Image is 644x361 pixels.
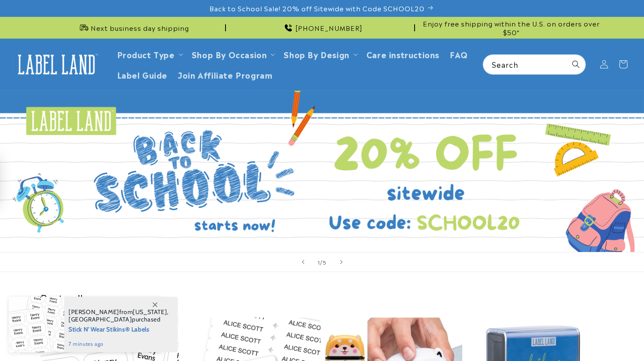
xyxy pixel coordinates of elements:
[450,49,468,59] span: FAQ
[294,252,313,272] button: Previous slide
[40,291,604,305] h2: Best sellers
[229,17,415,38] div: Announcement
[418,19,604,36] span: Enjoy free shipping within the U.S. on orders over $50*
[192,49,267,59] span: Shop By Occasion
[13,51,100,78] img: Label Land
[69,323,169,334] span: Stick N' Wear Stikins® Labels
[112,44,186,64] summary: Product Type
[566,55,585,74] button: Search
[323,258,327,266] span: 5
[317,258,320,266] span: 1
[69,308,119,316] span: [PERSON_NAME]
[418,17,604,38] div: Announcement
[69,315,132,323] span: [GEOGRAPHIC_DATA]
[69,308,169,323] span: from , purchased
[133,308,167,316] span: [US_STATE]
[445,44,473,64] a: FAQ
[10,48,103,81] a: Label Land
[173,64,278,85] a: Join Affiliate Program
[278,44,361,64] summary: Shop By Design
[40,17,226,38] div: Announcement
[284,48,349,60] a: Shop By Design
[320,258,323,266] span: /
[366,49,439,59] span: Care instructions
[112,64,173,85] a: Label Guide
[117,48,175,60] a: Product Type
[91,23,189,32] span: Next business day shipping
[178,70,272,79] span: Join Affiliate Program
[117,70,168,79] span: Label Guide
[332,252,351,272] button: Next slide
[295,23,363,32] span: [PHONE_NUMBER]
[69,340,169,348] span: 7 minutes ago
[186,44,279,64] summary: Shop By Occasion
[361,44,445,64] a: Care instructions
[209,4,425,13] span: Back to School Sale! 20% off Sitewide with Code SCHOOL20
